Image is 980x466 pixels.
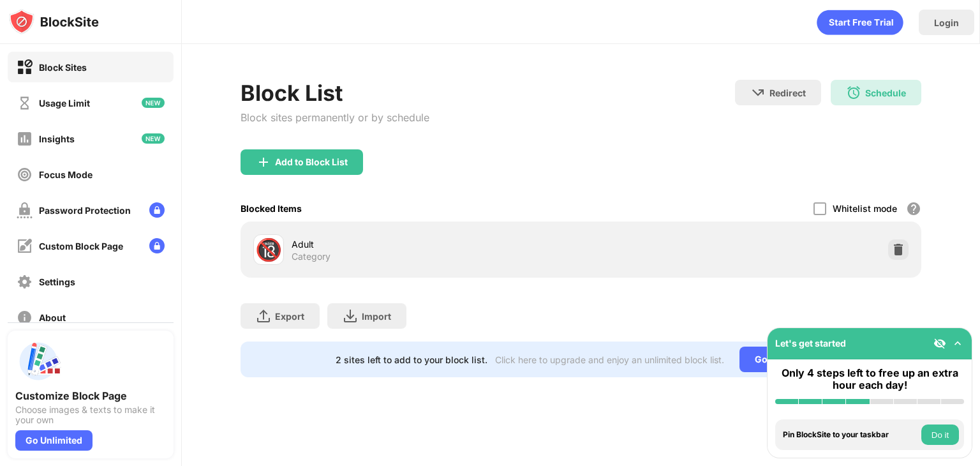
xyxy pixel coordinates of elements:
div: Choose images & texts to make it your own [15,405,166,425]
div: Let's get started [775,338,846,349]
div: Click here to upgrade and enjoy an unlimited block list. [495,354,724,365]
div: Redirect [769,87,806,98]
img: password-protection-off.svg [17,202,33,218]
img: time-usage-off.svg [17,95,33,111]
img: settings-off.svg [17,274,33,290]
div: Login [934,17,959,28]
img: insights-off.svg [17,131,33,147]
img: block-on.svg [17,59,33,75]
img: customize-block-page-off.svg [17,238,33,254]
img: lock-menu.svg [149,202,165,218]
div: Block sites permanently or by schedule [241,111,429,124]
div: Customize Block Page [15,389,166,402]
button: Do it [921,425,959,445]
div: animation [817,10,903,35]
div: Custom Block Page [39,241,123,252]
img: omni-setup-toggle.svg [951,337,964,350]
img: push-custom-page.svg [15,338,61,384]
div: 2 sites left to add to your block list. [336,354,487,365]
img: eye-not-visible.svg [933,337,946,350]
img: new-icon.svg [142,133,165,144]
div: Only 4 steps left to free up an extra hour each day! [775,367,964,391]
img: new-icon.svg [142,98,165,108]
div: Import [362,311,391,322]
div: Export [275,311,304,322]
div: Adult [292,237,581,251]
div: About [39,312,66,323]
div: Category [292,251,330,262]
img: lock-menu.svg [149,238,165,253]
div: Whitelist mode [833,203,897,214]
div: Insights [39,133,75,144]
img: about-off.svg [17,310,33,326]
div: Go Unlimited [739,347,827,372]
div: Focus Mode [39,169,93,180]
div: Settings [39,276,75,287]
div: 🔞 [255,237,282,263]
div: Add to Block List [275,157,348,167]
div: Password Protection [39,205,131,216]
div: Block Sites [39,62,87,73]
div: Blocked Items [241,203,302,214]
img: logo-blocksite.svg [9,9,99,34]
div: Schedule [865,87,906,98]
div: Go Unlimited [15,430,93,451]
div: Usage Limit [39,98,90,109]
div: Pin BlockSite to your taskbar [783,430,918,439]
div: Block List [241,80,429,106]
img: focus-off.svg [17,167,33,183]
